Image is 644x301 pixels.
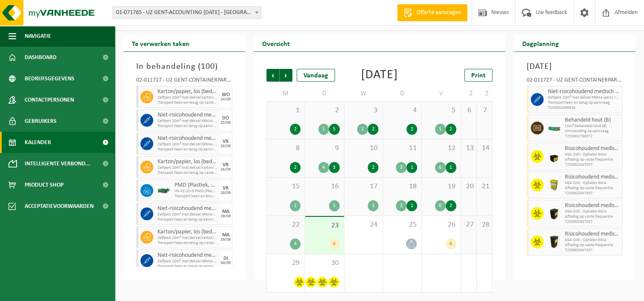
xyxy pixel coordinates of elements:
div: 5 [329,200,340,211]
span: 23 [309,221,339,230]
span: 2 [309,106,339,115]
span: Risicohoudend medisch afval [565,145,620,152]
h2: Overzicht [254,35,298,51]
span: 100 [201,62,215,71]
span: 10 [349,144,378,153]
span: Dashboard [25,47,57,68]
span: Omwisseling op aanvraag [565,129,620,134]
div: Vandaag [297,69,335,82]
span: 15 [271,182,301,191]
span: T250002696934 [548,105,620,111]
span: 6 [465,106,472,115]
span: 9 [309,144,339,153]
div: 5 [435,124,446,135]
span: Transport heen-en-terug op vaste frequentie [157,100,218,105]
div: 6 [435,162,446,173]
span: Afhaling op vaste frequentie [565,214,620,219]
span: Afhaling op vaste frequentie [565,243,620,248]
div: 2 [290,124,301,135]
span: KGA Colli : Ophalen RMA [565,209,620,214]
span: Niet-risicohoudend medisch afval (zorgcentra) [157,112,218,119]
td: V [422,86,461,101]
span: 4 [387,106,417,115]
div: 26/09 [220,144,231,148]
img: LP-SB-00030-HPE-51 [548,150,561,163]
div: 1 [368,200,378,211]
span: Zelfpers 20m³ met deksel karton/papier, los (bedrijven) [157,95,218,100]
div: 3 [329,162,340,173]
span: 25 [387,220,417,230]
div: VR [223,186,229,191]
div: 29/09 [220,214,231,219]
span: Transport heen en terug op aanvraag [175,194,218,199]
span: Intelligente verbond... [25,153,91,174]
span: 17 [349,182,378,191]
img: LP-SB-00045-CRB-21 [548,179,561,191]
span: Zelfpers 20m³ met deksel NRMA-pers1 rechts (zorgcentra) [157,212,218,217]
img: HK-XZ-20-GN-03 [157,187,170,194]
span: Karton/papier, los (bedrijven) [157,88,218,95]
span: 5 [426,106,456,115]
span: Zelfpers 20m³ met deksel NRMA-pers2 links (zorgcentra) [157,119,218,124]
div: 1 [406,162,417,173]
div: MA [222,209,229,214]
span: Print [471,72,486,79]
div: 4 [318,162,329,173]
span: 26 [426,220,456,230]
span: Niet-risicohoudend medisch afval (zorgcentra) [157,135,218,142]
div: WO [222,92,230,97]
div: 2 [368,124,378,135]
td: W [344,86,383,101]
div: 6 [435,200,446,211]
span: Transport heen en terug op aanvraag [157,124,218,129]
span: Transport heen en terug op aanvraag [157,264,218,269]
span: Zelfpers 20m³ met deksel karton/papier, los (bedrijven) [157,236,218,241]
div: VR [223,139,229,144]
span: Behandeld hout (B) [565,117,620,124]
span: Kalender [25,132,51,153]
div: 2 [396,200,406,211]
td: M [266,86,305,101]
span: Zelfpers 20m³ met deksel karton/papier, los (bedrijven) [157,165,218,170]
span: 29 [271,258,301,268]
span: 20 [465,182,472,191]
span: T250002047037 [565,219,620,224]
div: [DATE] [361,69,398,82]
span: 8 [271,144,301,153]
div: MA [222,233,229,238]
span: T250002047037 [565,191,620,196]
a: Print [464,69,492,82]
div: 02-011727 - UZ GENT-CONTAINERPARK - [GEOGRAPHIC_DATA] [136,77,232,86]
div: 1 [446,162,456,173]
div: 2 [446,124,456,135]
h2: Te verwerken taken [123,35,198,51]
span: Transport heen-en-terug op vaste frequentie [157,241,218,246]
span: Transport heen en terug op aanvraag [548,100,620,105]
td: D [383,86,422,101]
span: 12 [426,144,456,153]
span: 1 [271,106,301,115]
span: 24 [349,220,378,230]
td: D [305,86,344,101]
span: 14 [481,144,488,153]
span: 27 [465,220,472,230]
span: Niet-risicohoudend medisch afval (zorgcentra) [157,252,218,259]
span: Afhaling op vaste frequentie [565,186,620,191]
span: Niet-risicohoudend medisch afval (zorgcentra) [157,205,218,212]
div: DO [222,116,229,121]
td: Z [477,86,492,101]
div: 4 [290,239,301,250]
div: 6 [446,239,456,250]
span: Transport heen en terug op aanvraag [157,147,218,152]
span: T250002047037 [565,248,620,253]
div: 2 [446,200,456,211]
span: Zelfpers 20m³ met deksel NRMA-pers1 rechts (zorgcentra) [157,142,218,147]
span: 7 [481,106,488,115]
span: Risicohoudend medisch afval [565,202,620,209]
h2: Dagplanning [514,35,567,51]
span: 19 [426,182,456,191]
span: 13 [465,144,472,153]
span: Zelfpers 20m³ met deksel NRMA-pers2 links (zorgcentra) [157,259,218,264]
div: 24/09 [220,97,231,102]
span: KGA Colli : Ophalen RMA [565,152,620,157]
